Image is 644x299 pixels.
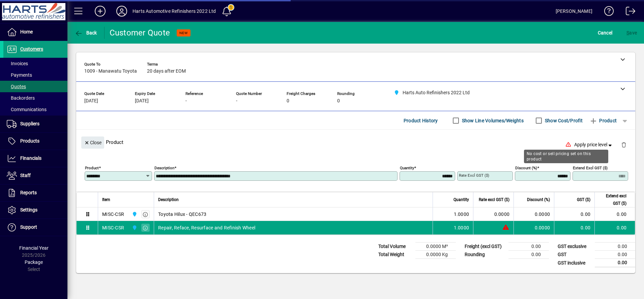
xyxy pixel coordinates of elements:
[287,98,289,104] span: 0
[401,115,441,127] button: Product History
[594,207,635,221] td: 0.00
[84,69,137,74] span: 1009 - Manawatu Toyota
[25,259,43,265] span: Package
[158,224,255,231] span: Repair, Reface, Resurface and Refinish Wheel
[3,150,67,167] a: Financials
[7,84,26,89] span: Quotes
[514,207,554,221] td: 0.0000
[20,155,41,161] span: Financials
[524,150,608,163] div: No cost or sell pricing set on this product
[147,69,186,74] span: 20 days after EOM
[3,133,67,150] a: Products
[574,141,613,148] span: Apply price level
[594,221,635,234] td: 0.00
[621,1,636,23] a: Logout
[20,224,37,230] span: Support
[110,27,170,38] div: Customer Quote
[158,211,206,218] span: Toyota Hilux - QEC673
[544,117,583,124] label: Show Cost/Profit
[3,58,67,69] a: Invoices
[3,184,67,201] a: Reports
[20,29,33,34] span: Home
[514,221,554,234] td: 0.0000
[102,196,110,203] span: Item
[7,107,47,112] span: Communications
[3,69,67,81] a: Payments
[7,72,32,78] span: Payments
[130,224,138,231] span: Harts Auto Refinishers 2022 Ltd
[3,167,67,184] a: Staff
[111,5,133,17] button: Profile
[625,27,639,39] button: Save
[477,211,509,218] div: 0.0000
[85,166,99,170] mat-label: Product
[508,251,549,259] td: 0.00
[67,27,105,39] app-page-header-button: Back
[599,1,614,23] a: Knowledge Base
[508,243,549,251] td: 0.00
[185,98,187,104] span: -
[102,211,124,218] div: MISC-CSR
[572,139,616,151] button: Apply price level
[84,98,98,104] span: [DATE]
[515,166,537,170] mat-label: Discount (%)
[595,243,635,251] td: 0.00
[461,117,524,124] label: Show Line Volumes/Weights
[459,173,489,178] mat-label: Rate excl GST ($)
[3,116,67,132] a: Suppliers
[3,92,67,104] a: Backorders
[3,24,67,41] a: Home
[375,243,415,251] td: Total Volume
[595,251,635,259] td: 0.00
[461,251,508,259] td: Rounding
[554,251,595,259] td: GST
[337,98,340,104] span: 0
[415,243,456,251] td: 0.0000 M³
[158,196,179,203] span: Description
[3,81,67,92] a: Quotes
[527,196,550,203] span: Discount (%)
[102,224,124,231] div: MISC-CSR
[135,98,149,104] span: [DATE]
[461,243,508,251] td: Freight (excl GST)
[20,207,37,213] span: Settings
[556,6,592,17] div: [PERSON_NAME]
[453,196,469,203] span: Quantity
[616,142,632,148] app-page-header-button: Delete
[589,115,617,126] span: Product
[76,130,635,154] div: Product
[3,202,67,219] a: Settings
[130,210,138,218] span: Harts Auto Refinishers 2022 Ltd
[179,31,188,35] span: NEW
[375,251,415,259] td: Total Weight
[554,243,595,251] td: GST exclusive
[554,221,594,234] td: 0.00
[7,95,35,101] span: Backorders
[626,27,637,38] span: ave
[20,190,37,195] span: Reports
[573,166,608,170] mat-label: Extend excl GST ($)
[20,138,39,144] span: Products
[154,166,174,170] mat-label: Description
[236,98,237,104] span: -
[415,251,456,259] td: 0.0000 Kg
[479,196,509,203] span: Rate excl GST ($)
[81,136,104,149] button: Close
[626,30,629,35] span: S
[3,219,67,236] a: Support
[599,192,626,207] span: Extend excl GST ($)
[7,61,28,66] span: Invoices
[454,211,469,218] span: 1.0000
[20,173,31,178] span: Staff
[19,245,49,251] span: Financial Year
[554,207,594,221] td: 0.00
[133,6,216,17] div: Harts Automotive Refinishers 2022 Ltd
[400,166,414,170] mat-label: Quantity
[595,259,635,267] td: 0.00
[554,259,595,267] td: GST inclusive
[404,115,438,126] span: Product History
[454,224,469,231] span: 1.0000
[577,196,590,203] span: GST ($)
[84,137,101,148] span: Close
[80,139,106,145] app-page-header-button: Close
